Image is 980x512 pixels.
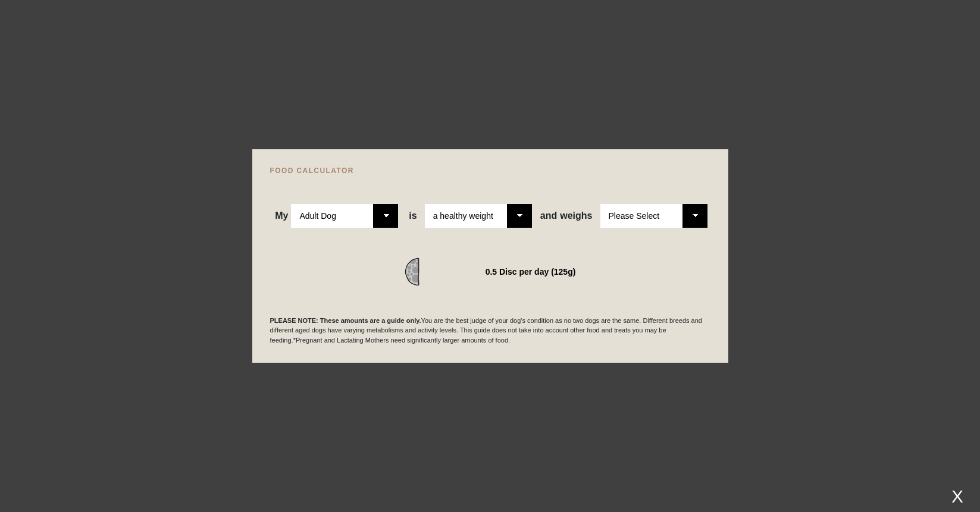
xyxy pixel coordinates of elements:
h4: FOOD CALCULATOR [270,167,710,174]
p: You are the best judge of your dog's condition as no two dogs are the same. Different breeds and ... [270,316,710,345]
b: PLEASE NOTE: These amounts are a guide only. [270,317,421,324]
span: and [540,211,560,221]
span: is [409,211,417,221]
span: My [275,211,288,221]
div: 0.5 Disc per day (125g) [486,263,576,280]
div: X [947,486,968,506]
span: weighs [540,211,593,221]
